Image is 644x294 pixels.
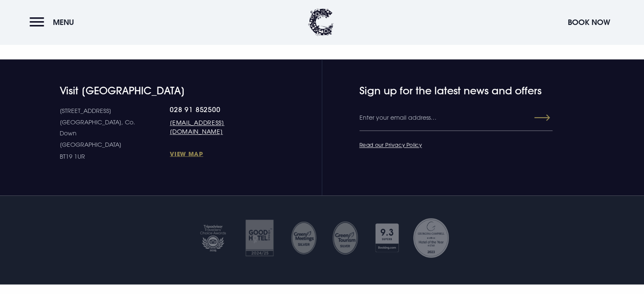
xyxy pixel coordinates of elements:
[359,105,553,131] input: Enter your email address…
[308,8,334,36] img: Clandeboye Lodge
[290,221,317,255] img: Untitled design 35
[564,13,614,31] button: Book Now
[60,85,267,97] h4: Visit [GEOGRAPHIC_DATA]
[370,217,404,259] img: Booking com 1
[60,105,170,162] p: [STREET_ADDRESS] [GEOGRAPHIC_DATA], Co. Down [GEOGRAPHIC_DATA] BT19 1UR
[170,149,267,157] a: View Map
[332,221,359,255] img: GM SILVER TRANSPARENT
[520,110,550,125] button: Submit
[240,217,279,259] img: Good hotel 24 25 2
[53,17,74,27] span: Menu
[194,217,232,259] img: Tripadvisor travellers choice 2025
[30,13,78,31] button: Menu
[412,217,450,259] img: Georgina Campbell Award 2023
[170,105,267,114] a: 028 91 852500
[359,141,422,148] a: Read our Privacy Policy
[359,85,518,97] h4: Sign up for the latest news and offers
[170,118,267,136] a: [EMAIL_ADDRESS][DOMAIN_NAME]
